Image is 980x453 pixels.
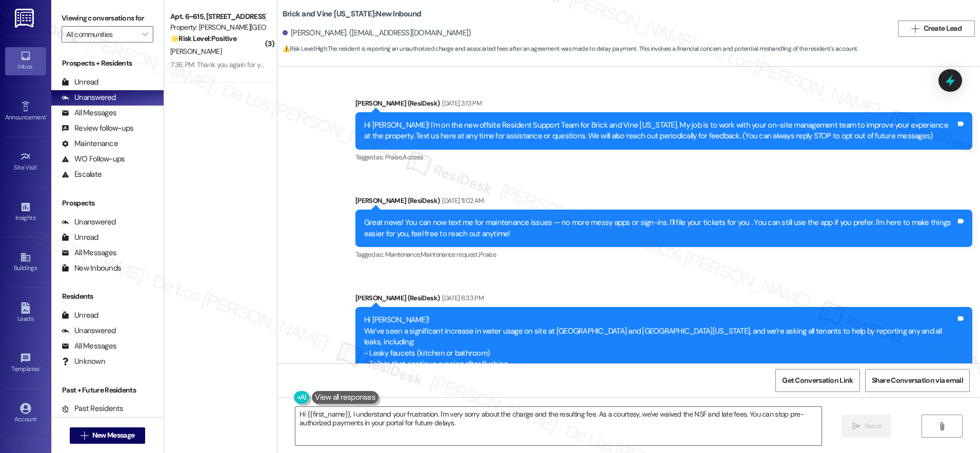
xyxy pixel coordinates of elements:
[51,291,164,302] div: Residents
[5,299,46,327] a: Leads
[51,58,164,69] div: Prospects + Residents
[62,77,98,88] div: Unread
[46,112,47,119] span: •
[170,60,333,69] div: 7:36 PM: Thank you again for your prompt response.🙂
[37,162,38,170] span: •
[872,375,963,386] span: Share Conversation via email
[62,263,121,274] div: New Inbounds
[385,153,403,161] span: Praise ,
[39,364,41,371] span: •
[924,23,962,34] span: Create Lead
[385,250,421,259] span: Maintenance ,
[355,150,972,164] div: Tagged as:
[355,195,972,210] div: [PERSON_NAME] (ResiDesk)
[5,198,46,226] a: Insights •
[62,217,116,228] div: Unanswered
[775,369,859,392] button: Get Conversation Link
[421,250,479,259] span: Maintenance request ,
[92,430,134,441] span: New Message
[35,213,37,220] span: •
[852,422,860,430] i: 
[51,198,164,209] div: Prospects
[938,422,946,430] i: 
[5,249,46,276] a: Buildings
[439,293,484,303] div: [DATE] 6:33 PM
[62,154,125,164] div: WO Follow-ups
[283,44,858,54] span: : The resident is reporting an unauthorized charge and associated fees after an agreement was mad...
[355,293,972,307] div: [PERSON_NAME] (ResiDesk)
[62,356,105,367] div: Unknown
[283,28,471,38] div: [PERSON_NAME]. ([EMAIL_ADDRESS][DOMAIN_NAME])
[898,20,975,37] button: Create Lead
[62,108,116,118] div: All Messages
[62,123,133,134] div: Review follow-ups
[842,415,891,438] button: Send
[5,47,46,75] a: Inbox
[295,407,822,445] textarea: Hi {{first_name}}, I understand your frustration. I'm very sorry about the charge and the resulti...
[782,375,853,386] span: Get Conversation Link
[51,385,164,396] div: Past + Future Residents
[62,403,124,414] div: Past Residents
[5,148,46,176] a: Site Visit •
[865,421,881,431] span: Send
[865,369,970,392] button: Share Conversation via email
[62,10,153,26] label: Viewing conversations for
[403,153,423,161] span: Access
[355,247,972,262] div: Tagged as:
[170,47,222,56] span: [PERSON_NAME]
[81,431,88,440] i: 
[15,9,36,28] img: ResiDesk Logo
[355,98,972,112] div: [PERSON_NAME] (ResiDesk)
[62,248,116,258] div: All Messages
[911,25,919,33] i: 
[62,341,116,352] div: All Messages
[70,427,146,444] button: New Message
[439,98,482,109] div: [DATE] 3:13 PM
[170,34,236,43] strong: 🌟 Risk Level: Positive
[5,400,46,427] a: Account
[142,30,148,38] i: 
[62,169,102,180] div: Escalate
[5,349,46,377] a: Templates •
[170,11,265,22] div: Apt. 6~615, [STREET_ADDRESS]
[283,45,327,53] strong: ⚠️ Risk Level: High
[283,9,421,19] b: Brick and Vine [US_STATE]: New Inbound
[170,22,265,33] div: Property: [PERSON_NAME][GEOGRAPHIC_DATA] Apartments
[479,250,496,259] span: Praise
[62,325,116,336] div: Unanswered
[62,92,116,103] div: Unanswered
[62,232,98,243] div: Unread
[66,26,137,43] input: All communities
[364,120,956,142] div: Hi [PERSON_NAME]! I'm on the new offsite Resident Support Team for Brick and Vine [US_STATE]. My ...
[62,138,118,149] div: Maintenance
[364,315,956,424] div: Hi [PERSON_NAME]! We’ve seen a significant increase in water usage on site at [GEOGRAPHIC_DATA] a...
[364,217,956,239] div: Great news! You can now text me for maintenance issues — no more messy apps or sign-ins. I'll fil...
[62,310,98,321] div: Unread
[439,195,484,206] div: [DATE] 11:02 AM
